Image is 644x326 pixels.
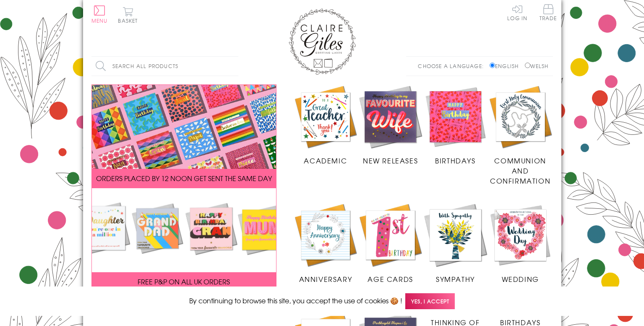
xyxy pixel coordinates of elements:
span: Anniversary [299,274,352,284]
button: Menu [91,5,108,23]
span: Yes, I accept [405,293,455,310]
span: Birthdays [435,155,475,166]
button: Basket [117,7,140,23]
a: Trade [540,4,557,22]
a: New Releases [358,84,423,166]
span: Academic [304,155,347,166]
span: Age Cards [368,274,413,284]
span: New Releases [363,155,418,166]
a: Sympathy [423,202,488,284]
input: Welsh [525,63,530,68]
a: Log In [507,4,527,21]
a: Age Cards [358,202,423,284]
a: Academic [293,84,358,166]
img: Claire Giles Greetings Cards [289,8,356,75]
input: Search [230,57,238,76]
input: English [490,63,495,68]
span: Sympathy [436,274,475,284]
input: Search all products [91,57,238,76]
span: Trade [540,4,557,21]
span: FREE P&P ON ALL UK ORDERS [138,276,230,287]
a: Communion and Confirmation [488,84,553,186]
p: Choose a language: [418,62,488,70]
a: Wedding Occasions [488,202,553,294]
span: Communion and Confirmation [490,155,550,186]
span: ORDERS PLACED BY 12 NOON GET SENT THE SAME DAY [96,173,272,183]
a: Anniversary [293,202,358,284]
span: Wedding Occasions [497,274,544,294]
span: Menu [91,17,108,24]
label: English [490,62,523,70]
a: Birthdays [423,84,488,166]
label: Welsh [525,62,549,70]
